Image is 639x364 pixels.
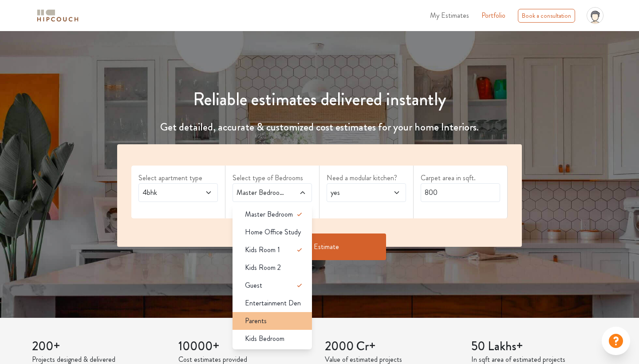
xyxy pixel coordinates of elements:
[421,173,500,183] label: Carpet area in sqft.
[481,10,505,21] a: Portfolio
[253,233,386,260] button: Get Estimate
[245,298,301,309] span: Entertainment Den
[233,173,312,183] label: Select type of Bedrooms
[112,89,527,110] h1: Reliable estimates delivered instantly
[245,245,280,255] span: Kids Room 1
[329,187,383,198] span: yes
[430,10,469,20] span: My Estimates
[325,339,461,354] h3: 2000 Cr+
[112,121,527,134] h4: Get detailed, accurate & customized cost estimates for your home Interiors.
[245,209,293,220] span: Master Bedroom
[245,316,267,326] span: Parents
[138,173,218,183] label: Select apartment type
[327,173,406,183] label: Need a modular kitchen?
[35,8,80,24] img: logo-horizontal.svg
[233,202,312,211] div: select 1 more room(s)
[32,339,168,354] h3: 200+
[245,333,284,344] span: Kids Bedroom
[245,262,281,273] span: Kids Room 2
[35,6,80,26] span: logo-horizontal.svg
[421,183,500,202] input: Enter area sqft
[471,339,607,354] h3: 50 Lakhs+
[518,9,575,23] div: Book a consultation
[178,339,314,354] h3: 10000+
[235,187,288,198] span: Master Bedroom,Kids Room 1,Guest
[245,280,262,291] span: Guest
[245,227,301,237] span: Home Office Study
[141,187,194,198] span: 4bhk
